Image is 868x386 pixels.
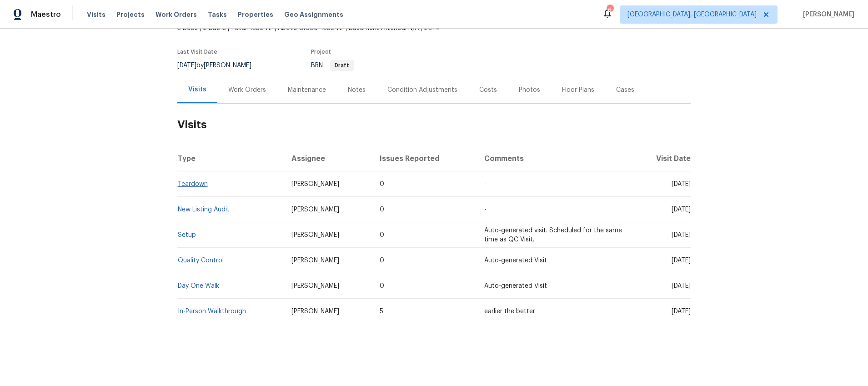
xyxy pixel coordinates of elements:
[284,146,372,171] th: Assignee
[380,283,384,289] span: 0
[178,283,219,289] a: Day One Walk
[672,257,691,264] span: [DATE]
[672,232,691,238] span: [DATE]
[291,257,339,264] span: [PERSON_NAME]
[380,181,384,187] span: 0
[156,10,197,19] span: Work Orders
[348,85,366,95] div: Notes
[799,10,854,19] span: [PERSON_NAME]
[484,308,535,315] span: earlier the better
[288,85,326,95] div: Maintenance
[177,49,217,55] span: Last Visit Date
[291,181,339,187] span: [PERSON_NAME]
[178,232,196,238] a: Setup
[188,85,206,94] div: Visits
[631,146,691,171] th: Visit Date
[672,308,691,315] span: [DATE]
[479,85,497,95] div: Costs
[291,206,339,213] span: [PERSON_NAME]
[291,283,339,289] span: [PERSON_NAME]
[291,232,339,238] span: [PERSON_NAME]
[484,227,622,243] span: Auto-generated visit. Scheduled for the same time as QC Visit.
[387,85,457,95] div: Condition Adjustments
[519,85,540,95] div: Photos
[380,232,384,238] span: 0
[31,10,61,19] span: Maestro
[177,146,285,171] th: Type
[228,85,266,95] div: Work Orders
[616,85,634,95] div: Cases
[311,49,331,55] span: Project
[311,62,354,69] span: BRN
[484,206,487,213] span: -
[208,11,227,18] span: Tasks
[380,257,384,264] span: 0
[627,10,757,19] span: [GEOGRAPHIC_DATA], [GEOGRAPHIC_DATA]
[116,10,145,19] span: Projects
[672,283,691,289] span: [DATE]
[284,10,343,19] span: Geo Assignments
[238,10,273,19] span: Properties
[178,206,230,213] a: New Listing Audit
[372,146,477,171] th: Issues Reported
[178,181,208,187] a: Teardown
[380,206,384,213] span: 0
[87,10,105,19] span: Visits
[562,85,594,95] div: Floor Plans
[177,62,196,69] span: [DATE]
[484,257,547,264] span: Auto-generated Visit
[380,308,383,315] span: 5
[672,206,691,213] span: [DATE]
[477,146,631,171] th: Comments
[331,63,353,68] span: Draft
[177,60,262,71] div: by [PERSON_NAME]
[484,283,547,289] span: Auto-generated Visit
[178,308,246,315] a: In-Person Walkthrough
[177,104,691,146] h2: Visits
[291,308,339,315] span: [PERSON_NAME]
[484,181,487,187] span: -
[607,5,613,15] div: 6
[672,181,691,187] span: [DATE]
[178,257,224,264] a: Quality Control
